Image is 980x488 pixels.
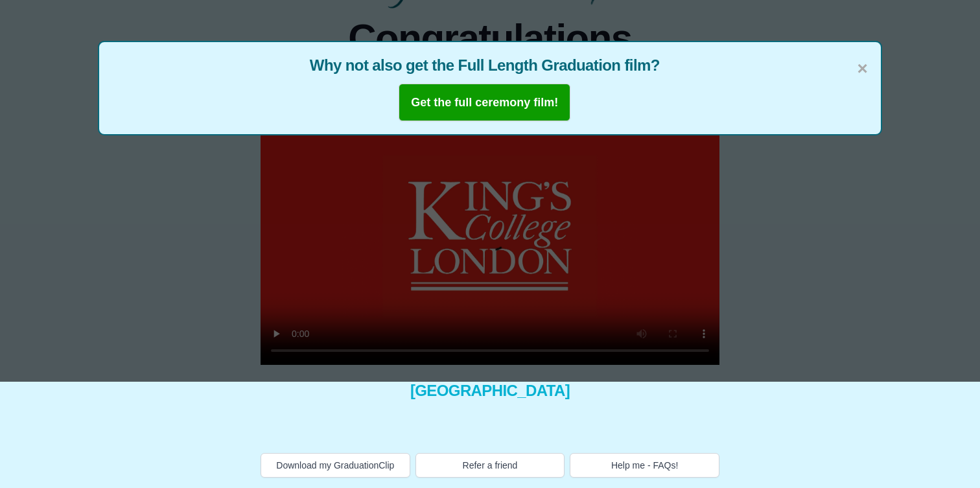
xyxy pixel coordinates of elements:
[399,84,570,121] button: Get the full ceremony film!
[261,453,410,478] button: Download my GraduationClip
[857,55,867,82] span: ×
[261,380,719,401] span: [GEOGRAPHIC_DATA]
[570,453,719,478] button: Help me - FAQs!
[112,55,868,76] span: Why not also get the Full Length Graduation film?
[411,96,558,109] b: Get the full ceremony film!
[415,453,565,478] button: Refer a friend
